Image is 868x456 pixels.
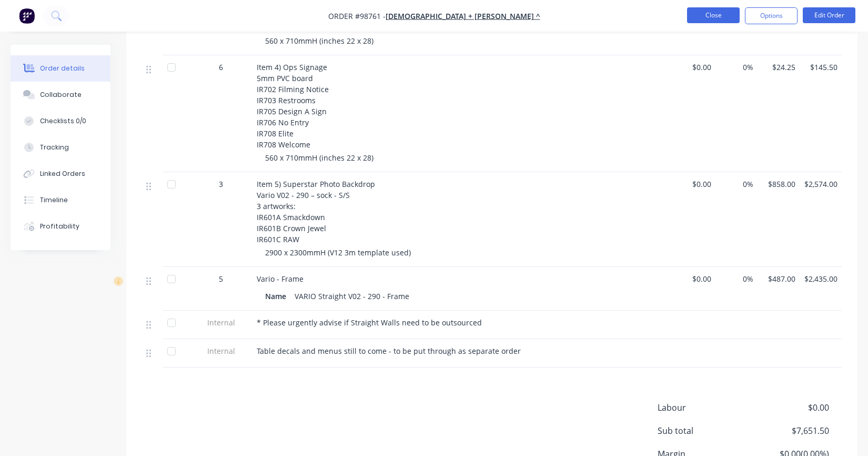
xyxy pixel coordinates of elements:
[11,213,110,240] button: Profitability
[265,289,290,304] div: Name
[328,11,386,21] span: Order #98761 -
[803,7,855,23] button: Edit Order
[290,289,413,304] div: VARIO Straight V02 - 290 - Frame
[804,62,837,73] span: $145.50
[40,222,79,231] div: Profitability
[751,401,829,414] span: $0.00
[194,317,248,328] span: Internal
[658,401,751,414] span: Labour
[658,424,751,437] span: Sub total
[678,179,711,190] span: $0.00
[11,55,110,82] button: Order details
[257,346,521,356] span: Table decals and menus still to come - to be put through as separate order
[720,62,753,73] span: 0%
[40,64,85,73] div: Order details
[720,273,753,284] span: 0%
[265,36,374,46] span: 560 x 710mmH (inches 22 x 28)
[678,273,711,284] span: $0.00
[265,247,411,257] span: 2900 x 2300mmH (V12 3m template used)
[257,274,304,284] span: Vario - Frame
[751,424,829,437] span: $7,651.50
[11,134,110,161] button: Tracking
[11,108,110,134] button: Checklists 0/0
[219,273,223,284] span: 5
[804,273,837,284] span: $2,435.00
[678,62,711,73] span: $0.00
[40,169,85,179] div: Linked Orders
[386,11,540,21] a: [DEMOGRAPHIC_DATA] + [PERSON_NAME] ^
[40,143,69,152] div: Tracking
[687,7,740,23] button: Close
[257,318,482,328] span: * Please urgently advise if Straight Walls need to be outsourced
[804,179,837,190] span: $2,574.00
[40,195,68,205] div: Timeline
[257,179,375,244] span: Item 5) Superstar Photo Backdrop Vario V02 - 290 – sock - S/S 3 artworks: IR601A Smackdown IR601B...
[257,62,329,150] span: Item 4) Ops Signage 5mm PVC board IR702 Filming Notice IR703 Restrooms IR705 Design A Sign IR706 ...
[40,116,86,126] div: Checklists 0/0
[219,179,223,190] span: 3
[19,8,35,24] img: Factory
[194,345,248,356] span: Internal
[11,82,110,108] button: Collaborate
[762,62,795,73] span: $24.25
[265,153,374,163] span: 560 x 710mmH (inches 22 x 28)
[40,90,82,100] div: Collaborate
[720,179,753,190] span: 0%
[219,62,223,73] span: 6
[762,273,795,284] span: $487.00
[11,161,110,187] button: Linked Orders
[762,179,795,190] span: $858.00
[745,7,798,24] button: Options
[11,187,110,213] button: Timeline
